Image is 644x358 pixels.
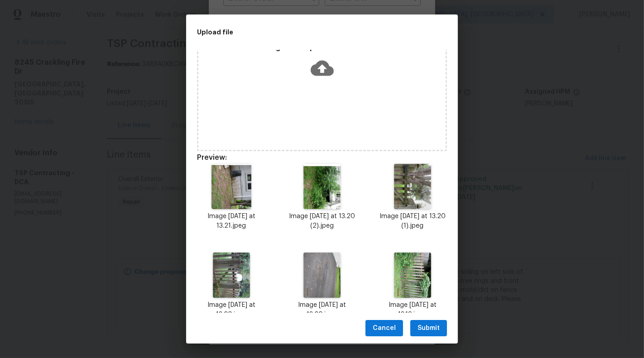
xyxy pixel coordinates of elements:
img: Z [303,253,341,298]
button: Cancel [365,320,403,337]
p: Image [DATE] at 13.21.jpeg [197,212,266,231]
p: Image [DATE] at 13.20 (2).jpeg [288,212,356,231]
p: Image [DATE] at 13.20.jpeg [288,301,356,320]
p: Image [DATE] at 13.20.jpeg [197,301,266,320]
h2: Upload file [197,27,406,37]
img: 2Q== [394,253,431,298]
p: Image [DATE] at 13.19.jpeg [378,301,447,320]
img: Z [213,253,250,298]
img: 9k= [303,164,341,209]
span: Submit [418,323,440,334]
img: Z [394,164,431,209]
p: Image [DATE] at 13.20 (1).jpeg [378,212,447,231]
button: Submit [410,320,447,337]
span: Cancel [373,323,396,334]
img: 9k= [211,164,251,209]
